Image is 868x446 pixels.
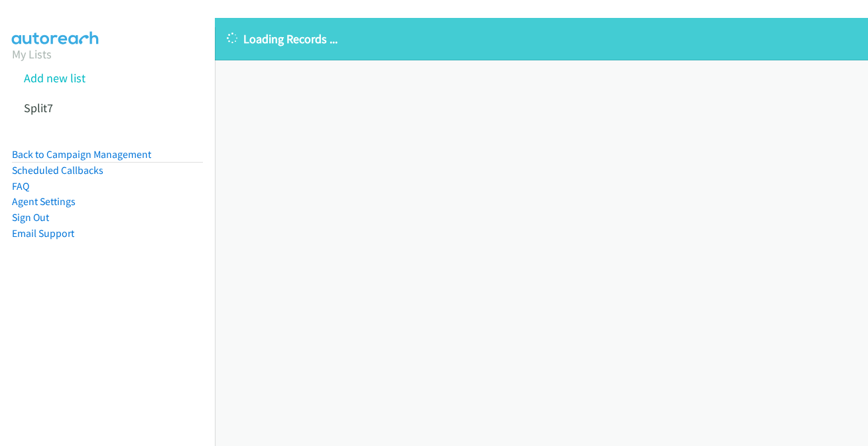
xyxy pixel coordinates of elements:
a: Split7 [24,100,53,115]
p: Loading Records ... [227,30,856,48]
a: Agent Settings [12,195,76,208]
a: Sign Out [12,211,49,224]
a: Email Support [12,227,74,240]
a: Back to Campaign Management [12,148,151,161]
a: My Lists [12,46,52,62]
a: Scheduled Callbacks [12,164,103,177]
a: Add new list [24,70,86,86]
a: FAQ [12,180,29,192]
